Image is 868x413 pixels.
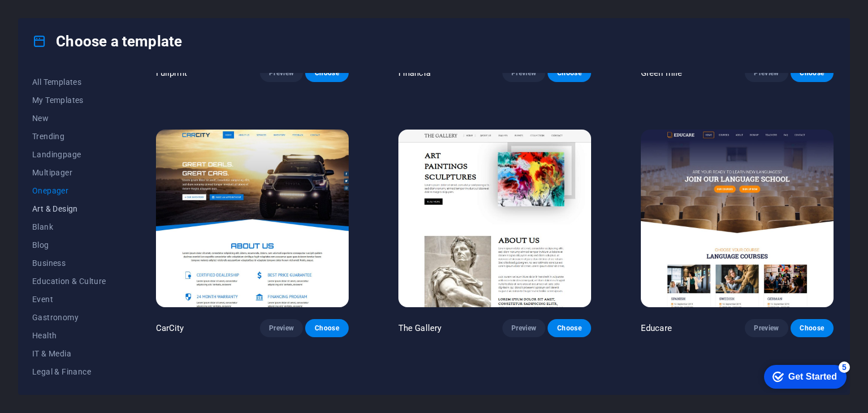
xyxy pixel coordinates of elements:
span: New [32,114,106,123]
button: Health [32,326,106,345]
span: Choose [557,68,581,78]
img: Educare [641,130,834,307]
p: CarCity [156,322,184,334]
button: Choose [548,319,591,337]
span: Event [32,295,106,304]
img: The Gallery [398,130,591,307]
button: Preview [502,319,545,337]
p: The Gallery [398,322,442,334]
img: CarCity [156,130,349,307]
span: Preview [269,324,294,333]
button: Preview [502,64,545,82]
span: Preview [754,324,779,333]
button: All Templates [32,73,106,91]
span: My Templates [32,96,106,105]
button: Blank [32,218,106,236]
p: Green mile [641,67,682,79]
div: Get Started 5 items remaining, 0% complete [9,6,92,29]
button: Gastronomy [32,308,106,326]
button: Onepager [32,182,106,200]
button: Choose [305,319,348,337]
button: Preview [260,319,303,337]
button: Choose [548,64,591,82]
div: 5 [84,2,95,14]
span: Landingpage [32,150,106,159]
span: Choose [557,324,581,333]
button: Event [32,290,106,308]
span: IT & Media [32,349,106,358]
span: Preview [269,68,294,78]
button: IT & Media [32,345,106,363]
p: Educare [641,322,672,334]
span: Legal & Finance [32,367,106,376]
button: Business [32,254,106,272]
span: Preview [511,68,536,78]
span: Art & Design [32,204,106,213]
button: Blog [32,236,106,254]
button: New [32,109,106,127]
div: Get Started [33,12,82,23]
span: Trending [32,132,106,141]
span: Choose [314,68,339,78]
button: Choose [791,319,834,337]
button: Art & Design [32,200,106,218]
span: Choose [314,324,339,333]
p: Financia [398,67,431,79]
button: Education & Culture [32,272,106,290]
button: Multipager [32,164,106,182]
span: Choose [800,324,824,333]
span: Business [32,259,106,268]
button: Landingpage [32,145,106,164]
span: Preview [754,68,779,78]
span: Preview [511,324,536,333]
span: Multipager [32,168,106,177]
span: Blog [32,240,106,249]
button: Preview [745,319,788,337]
span: Blank [32,222,106,231]
span: Gastronomy [32,313,106,322]
p: Fullprint [156,67,187,79]
button: Legal & Finance [32,363,106,381]
span: Education & Culture [32,277,106,286]
button: My Templates [32,91,106,109]
span: Health [32,331,106,340]
h4: Choose a template [32,32,182,50]
button: Choose [791,64,834,82]
button: Trending [32,127,106,145]
button: Choose [305,64,348,82]
button: Preview [745,64,788,82]
button: Preview [260,64,303,82]
span: Onepager [32,186,106,195]
span: Choose [800,68,824,78]
span: All Templates [32,78,106,87]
